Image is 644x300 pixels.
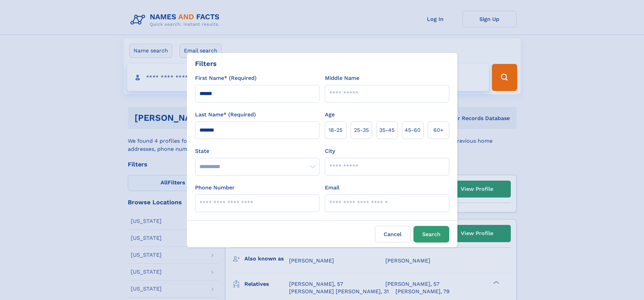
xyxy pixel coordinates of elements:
label: Phone Number [195,184,235,192]
label: First Name* (Required) [195,74,257,82]
div: Filters [195,59,217,69]
span: 45‑60 [405,126,421,134]
label: Email [325,184,339,192]
span: 18‑25 [329,126,342,134]
span: 35‑45 [379,126,395,134]
span: 60+ [433,126,444,134]
label: Last Name* (Required) [195,111,256,119]
label: Age [325,111,335,119]
span: 25‑35 [354,126,369,134]
label: Middle Name [325,74,359,82]
button: Search [413,226,449,243]
label: State [195,147,319,155]
label: City [325,147,335,155]
label: Cancel [375,226,411,243]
